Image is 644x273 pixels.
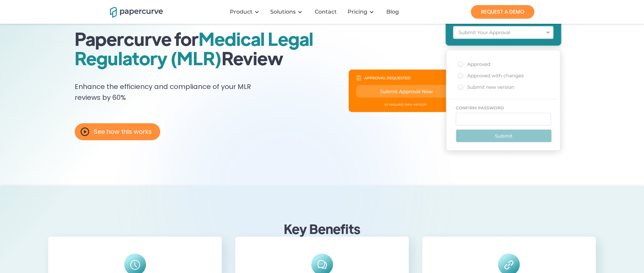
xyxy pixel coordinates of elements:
a: open lightbox [75,123,160,140]
a: Pricing [348,8,367,15]
a: Blog [381,8,406,15]
a: REQUEST A DEMO [471,5,534,19]
div: Pricing [344,2,381,22]
div: See how this works [94,128,152,135]
div: Product [226,2,266,22]
div: Solutions [266,2,309,22]
h3: Key Benefits [284,220,360,237]
h1: Papercurve for Review [75,29,348,68]
span: Medical Legal Regulatory (MLR) [75,27,313,69]
a: home [110,6,154,18]
div: Product [230,8,253,15]
div: Contact [315,8,337,15]
a: Contact [309,8,344,15]
div: Solutions [270,8,296,15]
div: Blog [386,8,399,15]
p: Enhance the efficiency and compliance of your MLR reviews by 60% [75,81,261,106]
